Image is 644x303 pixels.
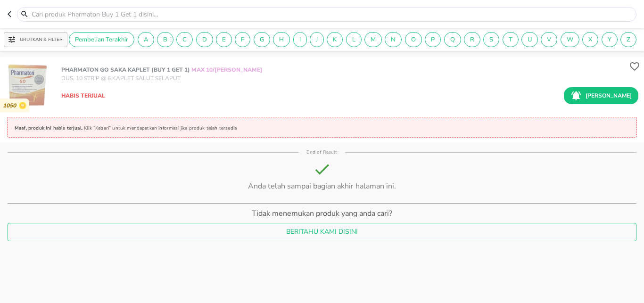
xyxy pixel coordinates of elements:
[327,35,342,44] span: K
[521,32,538,47] div: U
[273,32,290,47] div: H
[503,35,518,44] span: T
[310,32,324,47] div: J
[541,32,557,47] div: V
[196,32,213,47] div: D
[444,32,461,47] div: Q
[385,32,402,47] div: N
[425,32,441,47] div: P
[503,32,519,47] div: T
[405,35,421,44] span: O
[15,125,84,131] p: Maaf, produk ini habis terjual.
[254,35,270,44] span: G
[16,226,628,238] span: BERITAHU KAMI DISINI
[582,32,598,47] div: X
[177,35,192,44] span: C
[561,35,579,44] span: W
[602,32,618,47] div: Y
[235,35,250,44] span: F
[293,32,307,47] div: I
[310,35,323,44] span: J
[445,35,461,44] span: Q
[602,35,617,44] span: Y
[586,91,632,100] p: [PERSON_NAME]
[327,32,343,47] div: K
[294,35,306,44] span: I
[299,149,345,156] p: End of Result
[157,35,173,44] span: B
[464,32,480,47] div: R
[254,32,270,47] div: G
[347,35,361,44] span: L
[69,35,134,44] span: Pembelian Terakhir
[84,125,237,131] p: Klik “Kabari” untuk mendapatkan informasi jika produk telah tersedia
[464,35,480,44] span: R
[138,32,154,47] div: A
[157,32,173,47] div: B
[8,208,636,223] p: Tidak menemukan produk yang anda cari?
[138,35,154,44] span: A
[483,32,499,47] div: S
[190,66,263,74] span: MAX 10/[PERSON_NAME]
[405,32,422,47] div: O
[365,35,381,44] span: M
[4,32,67,47] button: Urutkan & Filter
[273,35,289,44] span: H
[541,35,557,44] span: V
[69,32,134,47] div: Pembelian Terakhir
[61,91,105,100] p: Habis terjual
[425,35,440,44] span: P
[31,9,634,19] input: Cari produk Pharmaton Buy 1 Get 1 disini…
[20,36,63,43] p: Urutkan & Filter
[61,74,263,82] p: DUS, 10 STRIP @ 6 KAPLET SALUT SELAPUT
[216,32,232,47] div: E
[176,32,193,47] div: C
[364,32,382,47] div: M
[621,35,636,44] span: Z
[346,32,362,47] div: L
[216,35,231,44] span: E
[522,35,537,44] span: U
[3,102,19,109] p: 1050
[561,32,579,47] div: W
[61,66,263,74] p: PHARMATON GO Saka KAPLET (BUY 1 GET 1)
[620,32,636,47] div: Z
[8,223,636,241] button: BERITAHU KAMI DISINI
[197,35,213,44] span: D
[484,35,499,44] span: S
[564,87,638,104] button: [PERSON_NAME]
[385,35,401,44] span: N
[235,32,250,47] div: F
[583,35,598,44] span: X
